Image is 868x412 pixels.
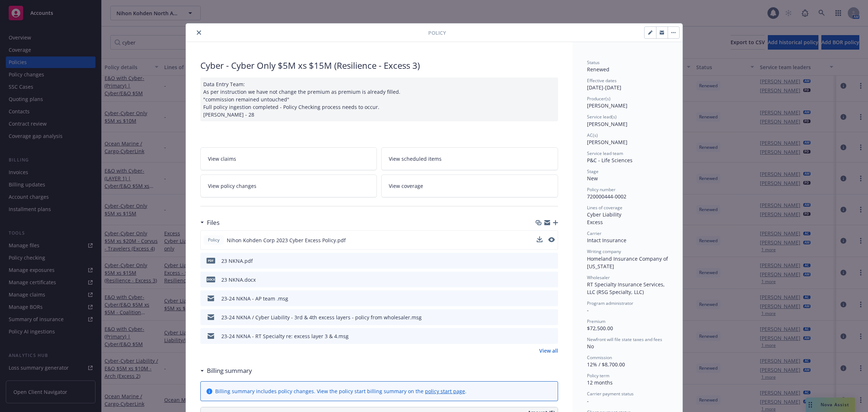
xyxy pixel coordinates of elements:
span: 12 months [587,379,613,386]
span: Wholesaler [587,274,610,281]
a: View claims [200,147,377,170]
a: View coverage [381,175,558,197]
button: preview file [548,237,555,242]
span: View scheduled items [389,155,442,163]
div: Cyber - Cyber Only $5M xs $15M (Resilience - Excess 3) [200,59,558,72]
button: download file [537,257,543,265]
span: [PERSON_NAME] [587,139,627,146]
div: Excess [587,218,668,226]
a: View scheduled items [381,147,558,170]
span: 720000444-0002 [587,193,626,200]
div: 23 NKNA.pdf [221,257,253,265]
span: docx [207,277,215,282]
button: download file [537,314,543,321]
span: Policy term [587,373,609,379]
button: download file [537,236,542,242]
span: Premium [587,318,605,324]
div: Files [200,218,220,227]
span: pdf [207,258,215,263]
span: Service lead(s) [587,114,617,120]
button: download file [537,332,543,340]
span: - [587,398,589,404]
span: Lines of coverage [587,205,622,211]
span: [PERSON_NAME] [587,102,627,109]
button: preview file [549,332,555,340]
span: Status [587,59,600,66]
span: $72,500.00 [587,325,613,332]
span: Service lead team [587,150,623,156]
button: preview file [549,314,555,321]
span: Newfront will file state taxes and fees [587,336,662,342]
a: View all [539,347,558,354]
button: download file [537,295,543,302]
span: Renewed [587,66,609,73]
button: download file [537,236,542,244]
button: preview file [549,295,555,302]
a: policy start page [425,388,465,395]
span: Intact Insurance [587,237,626,244]
span: Writing company [587,248,621,255]
div: 23-24 NKNA - AP team .msg [221,295,288,302]
button: preview file [549,257,555,265]
span: Stage [587,168,599,175]
h3: Files [207,218,220,227]
div: Billing summary includes policy changes. View the policy start billing summary on the . [215,387,467,395]
span: Policy [207,237,221,243]
div: Cyber Liability [587,211,668,218]
span: Policy [428,29,446,37]
div: [DATE] - [DATE] [587,77,668,91]
div: 23 NKNA.docx [221,276,256,283]
span: View coverage [389,182,423,190]
span: 12% / $8,700.00 [587,361,625,368]
span: Program administrator [587,300,633,306]
span: Effective dates [587,77,617,84]
span: - [587,307,589,314]
span: View policy changes [208,182,256,190]
button: preview file [549,276,555,283]
span: No [587,343,594,350]
span: AC(s) [587,132,598,138]
span: Carrier [587,230,601,236]
button: close [195,28,203,37]
span: New [587,175,598,182]
span: [PERSON_NAME] [587,121,627,127]
span: P&C - Life Sciences [587,157,633,164]
span: View claims [208,155,236,163]
div: 23-24 NKNA / Cyber Liability - 3rd & 4th excess layers - policy from wholesaler.msg [221,314,422,321]
span: Nihon Kohden Corp 2023 Cyber Excess Policy.pdf [227,236,346,244]
span: Commission [587,354,612,361]
span: Producer(s) [587,96,610,102]
span: Policy number [587,186,616,193]
span: Homeland Insurance Company of [US_STATE] [587,255,669,270]
h3: Billing summary [207,366,252,375]
span: Carrier payment status [587,391,634,397]
div: 23-24 NKNA - RT Specialty re: excess layer 3 & 4.msg [221,332,349,340]
button: download file [537,276,543,283]
div: Data Entry Team: As per instruction we have not change the premium as premium is already filled. ... [200,77,558,121]
div: Billing summary [200,366,252,375]
button: preview file [548,236,555,244]
a: View policy changes [200,175,377,197]
span: RT Specialty Insurance Services, LLC (RSG Specialty, LLC) [587,281,666,295]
